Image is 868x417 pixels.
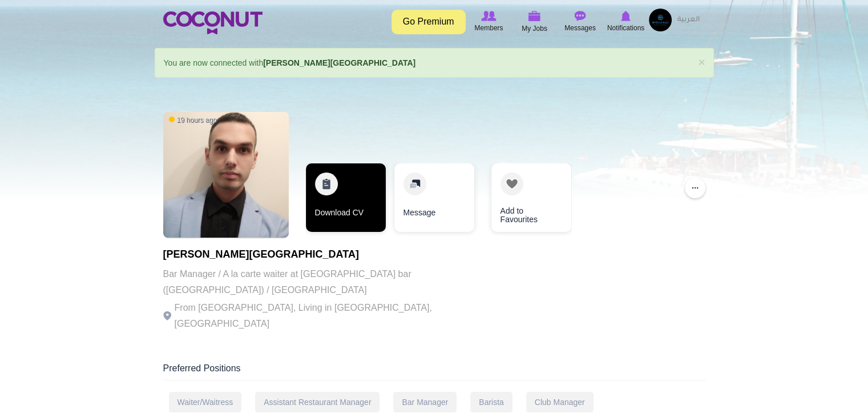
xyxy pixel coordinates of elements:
[607,22,644,34] span: Notifications
[526,392,594,412] div: Club Manager
[621,11,631,21] img: Notifications
[528,11,541,21] img: My Jobs
[491,163,571,232] a: Add to Favourites
[685,178,705,198] button: ...
[483,163,563,238] div: 3 / 3
[263,58,415,67] a: [PERSON_NAME][GEOGRAPHIC_DATA]
[306,163,386,238] div: 1 / 3
[394,163,474,238] div: 2 / 3
[575,11,586,21] img: Messages
[163,266,477,298] p: Bar Manager / A la carte waiter at [GEOGRAPHIC_DATA] bar ([GEOGRAPHIC_DATA]) / [GEOGRAPHIC_DATA]
[481,11,496,21] img: Browse Members
[512,9,558,35] a: My Jobs My Jobs
[564,22,596,34] span: Messages
[474,22,503,34] span: Members
[522,23,547,34] span: My Jobs
[169,115,217,125] span: 19 hours ago
[603,9,649,35] a: Notifications Notifications
[306,163,386,232] a: Download CV
[698,56,705,68] a: ×
[672,9,705,31] a: العربية
[163,11,263,34] img: Home
[466,9,512,35] a: Browse Members Members
[155,48,714,78] div: You are now connected with
[163,362,705,380] div: Preferred Positions
[163,300,477,332] p: From [GEOGRAPHIC_DATA], Living in [GEOGRAPHIC_DATA], [GEOGRAPHIC_DATA]
[163,249,477,260] h1: [PERSON_NAME][GEOGRAPHIC_DATA]
[470,392,512,412] div: Barista
[558,9,603,35] a: Messages Messages
[393,392,457,412] div: Bar Manager
[169,392,242,412] div: Waiter/Waitress
[391,10,466,34] a: Go Premium
[255,392,380,412] div: Assistant Restaurant Manager
[394,163,474,232] a: Message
